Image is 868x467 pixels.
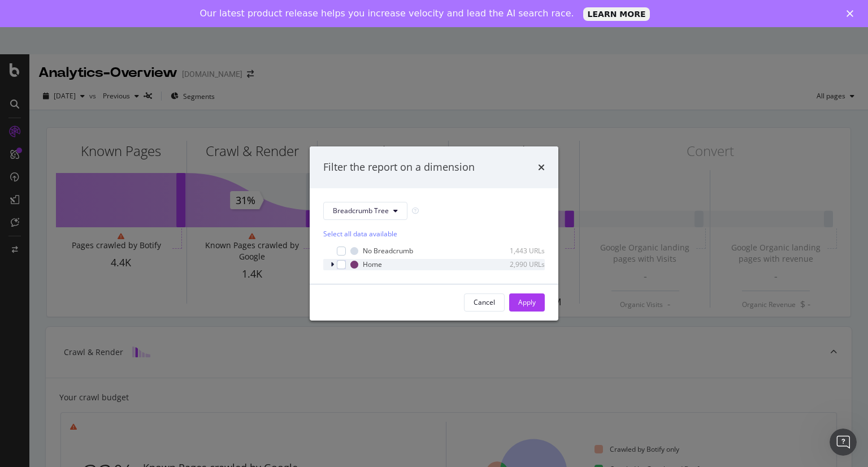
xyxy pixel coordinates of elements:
a: LEARN MORE [583,7,650,21]
div: Close [847,10,858,17]
span: Breadcrumb Tree [333,206,389,215]
div: modal [310,146,558,321]
div: 2,990 URLs [489,260,545,269]
button: Cancel [464,293,505,312]
div: Filter the report on a dimension [323,160,475,175]
div: Apply [518,297,536,307]
button: Breadcrumb Tree [323,202,407,220]
iframe: Intercom live chat [830,429,857,456]
div: Cancel [474,297,495,307]
div: 1,443 URLs [489,246,545,256]
div: Home [363,260,382,269]
div: Our latest product release helps you increase velocity and lead the AI search race. [200,8,574,19]
button: Apply [509,293,545,312]
div: Select all data available [323,229,545,239]
div: No Breadcrumb [363,246,413,256]
div: times [538,160,545,175]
